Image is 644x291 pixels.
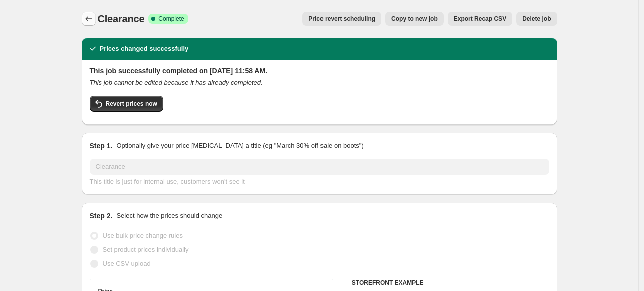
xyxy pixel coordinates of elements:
input: 30% off holiday sale [90,159,549,175]
span: Copy to new job [391,15,438,23]
span: Revert prices now [106,100,157,108]
h2: Step 2. [90,211,113,221]
span: Use bulk price change rules [103,232,183,239]
i: This job cannot be edited because it has already completed. [90,79,263,86]
span: This title is just for internal use, customers won't see it [90,178,245,185]
h2: Step 1. [90,141,113,151]
p: Select how the prices should change [116,211,222,221]
span: Set product prices individually [103,246,189,253]
button: Revert prices now [90,96,163,112]
p: Optionally give your price [MEDICAL_DATA] a title (eg "March 30% off sale on boots") [116,141,363,151]
span: Complete [158,15,184,23]
button: Export Recap CSV [448,12,512,26]
span: Export Recap CSV [454,15,506,23]
h6: STOREFRONT EXAMPLE [352,279,549,287]
span: Price revert scheduling [308,15,375,23]
span: Use CSV upload [103,260,151,267]
button: Delete job [516,12,557,26]
button: Copy to new job [385,12,444,26]
span: Delete job [522,15,551,23]
button: Price revert scheduling [302,12,381,26]
h2: This job successfully completed on [DATE] 11:58 AM. [90,66,549,76]
span: Clearance [98,13,145,24]
button: Price change jobs [82,12,96,26]
h2: Prices changed successfully [100,44,189,54]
